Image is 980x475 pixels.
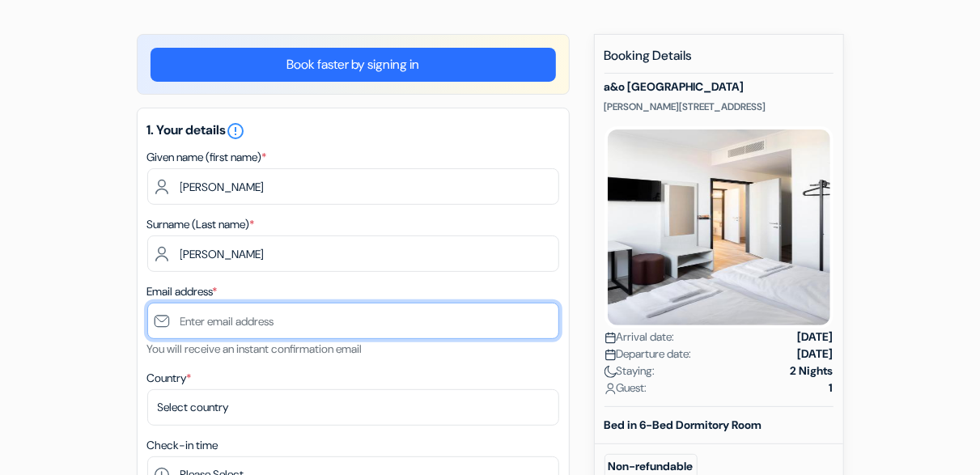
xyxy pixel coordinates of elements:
[147,168,559,205] input: Enter first name
[147,370,192,387] label: Country
[605,383,617,395] img: user_icon.svg
[227,121,246,138] a: error_outline
[147,283,218,300] label: Email address
[605,346,692,363] span: Departure date:
[798,346,834,363] strong: [DATE]
[605,366,617,378] img: moon.svg
[605,80,834,94] h5: a&o [GEOGRAPHIC_DATA]
[791,363,834,380] strong: 2 Nights
[151,48,556,82] a: Book faster by signing in
[605,418,762,432] b: Bed in 6-Bed Dormitory Room
[147,303,559,339] input: Enter email address
[147,216,255,233] label: Surname (Last name)
[147,149,267,166] label: Given name (first name)
[605,329,675,346] span: Arrival date:
[147,341,363,356] small: You will receive an instant confirmation email
[605,48,834,74] h5: Booking Details
[605,380,647,397] span: Guest:
[605,349,617,361] img: calendar.svg
[829,380,834,397] strong: 1
[227,121,246,141] i: error_outline
[605,100,834,113] p: [PERSON_NAME][STREET_ADDRESS]
[605,332,617,344] img: calendar.svg
[605,363,655,380] span: Staying:
[147,121,559,141] h5: 1. Your details
[798,329,834,346] strong: [DATE]
[147,437,218,454] label: Check-in time
[147,235,559,272] input: Enter last name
